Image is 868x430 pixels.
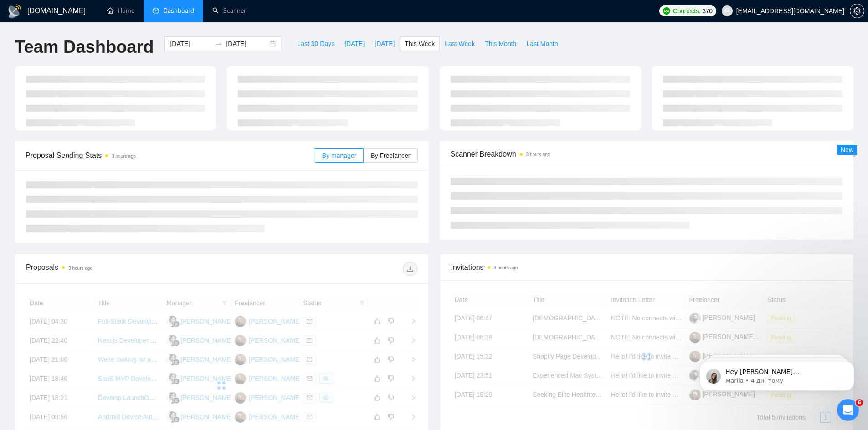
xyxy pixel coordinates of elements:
img: upwork-logo.png [663,7,670,15]
button: [DATE] [339,36,370,51]
span: Dashboard [164,7,194,15]
span: Proposal Sending Stats [26,150,315,161]
button: [DATE] [370,36,400,51]
span: By manager [322,152,356,159]
button: Last 30 Days [292,36,339,51]
span: [DATE] [375,39,395,49]
button: This Week [400,36,440,51]
span: This Week [405,39,435,49]
iframe: Intercom notifications повідомлення [686,342,868,405]
span: dashboard [153,7,159,14]
span: 6 [856,399,863,406]
p: Message from Mariia, sent 4 дн. тому [40,35,157,43]
button: This Month [480,36,521,51]
span: swap-right [215,40,222,47]
time: 3 hours ago [68,266,92,271]
a: setting [850,7,864,15]
span: This Month [485,39,516,49]
input: End date [226,39,267,49]
div: Proposals [26,262,221,276]
span: New [841,146,853,153]
time: 3 hours ago [112,154,136,159]
span: By Freelancer [370,152,410,159]
span: setting [850,7,864,15]
span: to [215,40,222,47]
span: Connects: [673,6,700,16]
input: Start date [170,39,211,49]
button: Last Month [521,36,563,51]
a: searchScanner [212,7,246,15]
iframe: Intercom live chat [837,399,859,421]
button: setting [850,4,864,18]
button: Last Week [440,36,480,51]
span: Last 30 Days [297,39,334,49]
a: homeHome [107,7,134,15]
span: Last Week [445,39,475,49]
span: 370 [702,6,712,16]
time: 3 hours ago [526,152,550,157]
span: Scanner Breakdown [451,148,843,160]
span: Last Month [526,39,558,49]
span: user [724,8,730,14]
time: 3 hours ago [494,265,518,270]
span: Hey [PERSON_NAME][EMAIL_ADDRESS][DOMAIN_NAME], Looks like your Upwork agency IT-Dimension ran out... [40,26,154,160]
h1: Team Dashboard [15,36,154,58]
img: logo [7,4,22,19]
span: [DATE] [344,39,365,49]
span: Invitations [451,262,842,273]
